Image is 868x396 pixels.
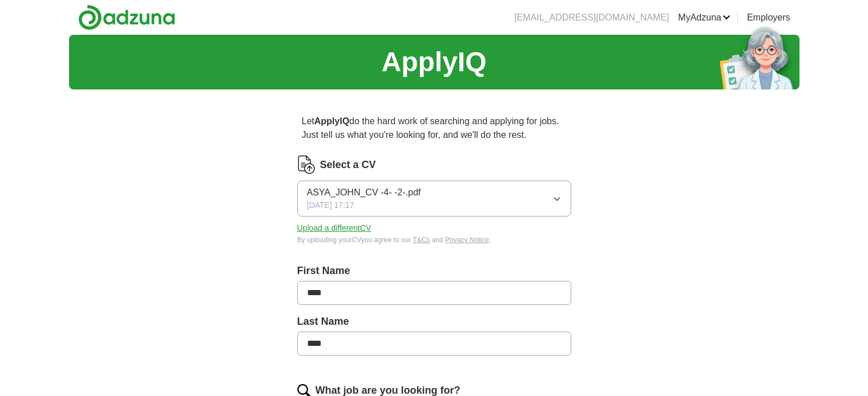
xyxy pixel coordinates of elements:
a: MyAdzuna [678,11,730,25]
h1: ApplyIQ [381,42,486,83]
button: Upload a differentCV [297,222,372,234]
label: Last Name [297,314,571,329]
span: ASYA_JOHN_CV -4- -2-.pdf [307,186,421,199]
div: By uploading your CV you agree to our and . [297,235,571,245]
a: Privacy Notice [445,236,489,244]
li: [EMAIL_ADDRESS][DOMAIN_NAME] [514,11,669,25]
strong: ApplyIQ [314,116,349,126]
button: ASYA_JOHN_CV -4- -2-.pdf[DATE] 17:17 [297,181,571,217]
span: [DATE] 17:17 [307,199,354,211]
img: CV Icon [297,156,316,174]
img: Adzuna logo [78,5,175,30]
p: Let do the hard work of searching and applying for jobs. Just tell us what you're looking for, an... [297,110,571,146]
label: First Name [297,263,571,279]
label: Select a CV [320,157,376,173]
a: Employers [747,11,790,25]
a: T&Cs [413,236,430,244]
